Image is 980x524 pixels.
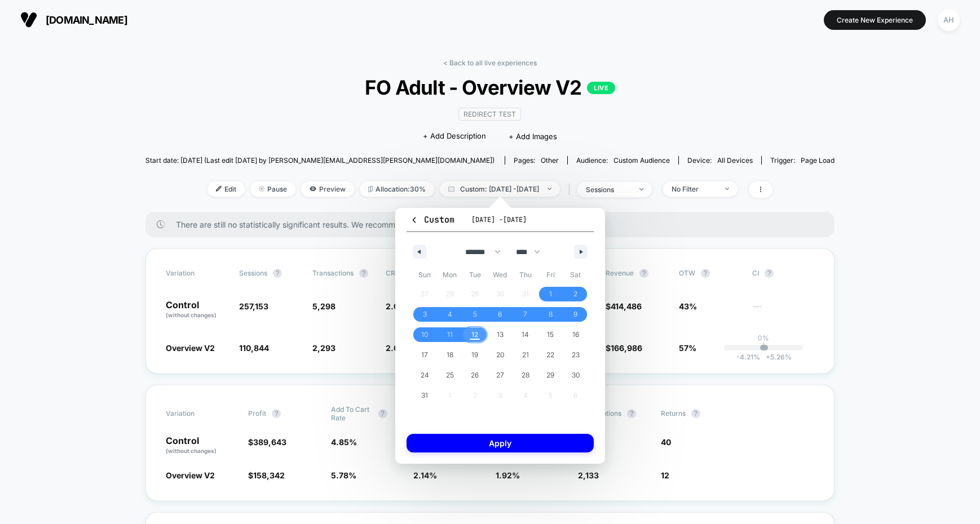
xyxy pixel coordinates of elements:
[360,181,434,197] span: Allocation: 30%
[421,365,429,385] span: 24
[248,437,286,447] span: $
[359,269,368,278] button: ?
[547,325,554,345] span: 15
[473,304,477,325] span: 5
[421,345,428,365] span: 17
[248,470,285,480] span: $
[166,405,228,422] span: Variation
[462,365,488,385] button: 26
[462,325,488,345] button: 12
[438,325,463,345] button: 11
[513,345,538,365] button: 21
[522,345,529,365] span: 21
[566,181,577,198] span: |
[563,304,588,325] button: 9
[412,304,438,325] button: 3
[446,365,454,385] span: 25
[301,181,354,197] span: Preview
[423,304,427,325] span: 3
[488,304,513,325] button: 6
[440,181,560,197] span: Custom: [DATE] - [DATE]
[410,214,454,225] span: Custom
[166,436,237,455] p: Control
[166,300,228,319] p: Control
[412,365,438,385] button: 24
[250,181,295,197] span: Pause
[522,325,529,345] span: 14
[627,409,636,418] button: ?
[801,156,835,165] span: Page Load
[239,301,268,311] span: 257,153
[538,284,563,304] button: 1
[606,343,642,353] span: $
[691,409,700,418] button: ?
[523,304,527,325] span: 7
[462,266,488,284] span: Tue
[166,269,228,278] span: Variation
[824,10,926,30] button: Create New Experience
[938,9,960,31] div: AH
[248,409,266,418] span: Profit
[448,186,454,192] img: calendar
[471,215,527,224] span: [DATE] - [DATE]
[312,343,336,353] span: 2,293
[312,301,336,311] span: 5,298
[514,156,559,165] div: Pages:
[587,82,615,94] p: LIVE
[331,405,373,422] span: Add To Cart Rate
[513,304,538,325] button: 7
[513,266,538,284] span: Thu
[762,342,765,350] p: |
[606,269,634,277] span: Revenue
[166,447,217,454] span: (without changes)
[412,345,438,365] button: 17
[770,156,835,165] div: Trigger:
[538,266,563,284] span: Fri
[438,266,463,284] span: Mon
[447,345,453,365] span: 18
[488,266,513,284] span: Wed
[423,131,486,142] span: + Add Description
[679,301,697,311] span: 43%
[572,365,580,385] span: 30
[488,365,513,385] button: 27
[448,304,452,325] span: 4
[273,269,282,278] button: ?
[576,156,670,165] div: Audience:
[496,470,520,480] span: 1.92 %
[488,345,513,365] button: 20
[752,269,814,278] span: CI
[407,434,594,452] button: Apply
[765,269,774,278] button: ?
[934,8,963,32] button: AH
[421,385,428,406] span: 31
[717,156,753,165] span: all devices
[272,409,281,418] button: ?
[471,325,478,345] span: 12
[573,304,577,325] span: 9
[412,325,438,345] button: 10
[546,365,554,385] span: 29
[239,343,269,353] span: 110,844
[572,325,579,345] span: 16
[546,345,554,365] span: 22
[145,156,495,165] span: Start date: [DATE] (Last edit [DATE] by [PERSON_NAME][EMAIL_ADDRESS][PERSON_NAME][DOMAIN_NAME])
[661,470,669,480] span: 12
[462,345,488,365] button: 19
[166,343,215,353] span: Overview V2
[679,269,741,278] span: OTW
[538,325,563,345] button: 15
[522,365,529,385] span: 28
[312,269,354,277] span: Transactions
[548,188,551,190] img: end
[20,11,37,28] img: Visually logo
[538,304,563,325] button: 8
[438,345,463,365] button: 18
[538,365,563,385] button: 29
[331,437,357,447] span: 4.85 %
[176,220,812,229] span: There are still no statistically significant results. We recommend waiting a few more days
[563,365,588,385] button: 30
[606,301,642,311] span: $
[496,345,504,365] span: 20
[572,345,580,365] span: 23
